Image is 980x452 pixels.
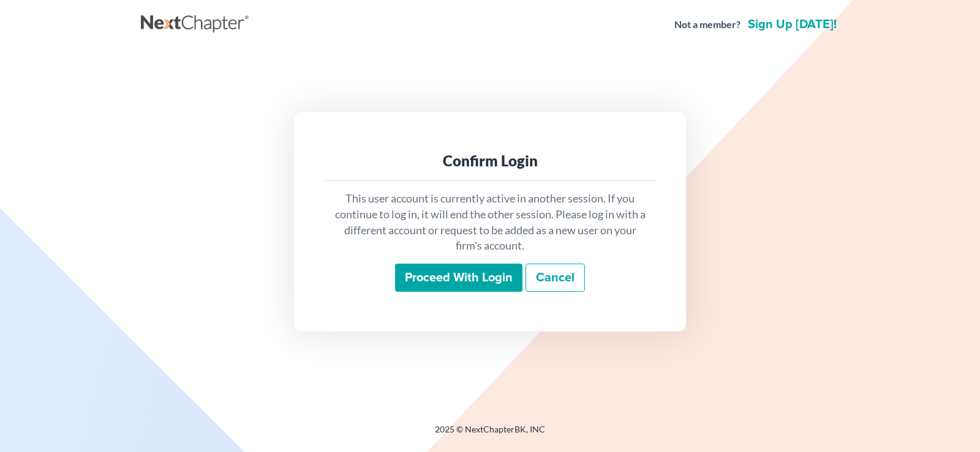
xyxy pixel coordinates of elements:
a: Cancel [526,264,585,292]
div: Confirm Login [333,151,647,171]
div: 2025 © NextChapterBK, INC [141,423,839,445]
input: Proceed with login [395,264,522,292]
p: This user account is currently active in another session. If you continue to log in, it will end ... [333,191,647,254]
strong: Not a member? [674,18,741,32]
a: Sign up [DATE]! [745,18,839,31]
